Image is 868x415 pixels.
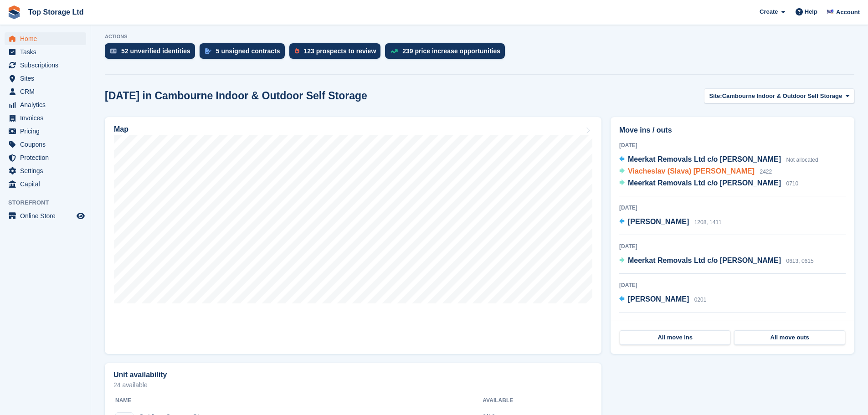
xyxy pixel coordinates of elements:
[5,138,86,151] a: menu
[5,151,86,164] a: menu
[105,117,601,354] a: Map
[826,7,835,16] img: Sam Topham
[786,258,814,264] span: 0613, 0615
[304,47,376,55] div: 123 prospects to review
[5,46,86,58] a: menu
[709,92,722,101] span: Site:
[619,320,846,328] div: [DATE]
[619,216,722,228] a: [PERSON_NAME] 1208, 1411
[704,88,854,103] button: Site: Cambourne Indoor & Outdoor Self Storage
[5,210,86,222] a: menu
[20,210,75,222] span: Online Store
[619,242,846,251] div: [DATE]
[8,198,91,207] span: Storefront
[760,7,778,16] span: Create
[5,98,86,111] a: menu
[619,204,846,212] div: [DATE]
[113,382,593,388] p: 24 available
[20,98,75,111] span: Analytics
[628,155,781,163] span: Meerkat Removals Ltd c/o [PERSON_NAME]
[110,48,117,54] img: verify_identity-adf6edd0f0f0b5bbfe63781bf79b02c33cf7c696d77639b501bdc392416b5a36.svg
[694,297,707,303] span: 0201
[5,72,86,85] a: menu
[619,178,798,190] a: Meerkat Removals Ltd c/o [PERSON_NAME] 0710
[20,112,75,124] span: Invoices
[20,72,75,85] span: Sites
[390,49,398,53] img: price_increase_opportunities-93ffe204e8149a01c8c9dc8f82e8f89637d9d84a8eef4429ea346261dce0b2c0.svg
[5,178,86,190] a: menu
[105,34,854,40] p: ACTIONS
[105,43,200,63] a: 52 unverified identities
[836,8,860,17] span: Account
[786,157,818,163] span: Not allocated
[105,90,367,102] h2: [DATE] in Cambourne Indoor & Outdoor Self Storage
[694,219,722,225] span: 1208, 1411
[628,218,689,225] span: [PERSON_NAME]
[25,5,87,20] a: Top Storage Ltd
[619,281,846,289] div: [DATE]
[20,32,75,45] span: Home
[20,46,75,58] span: Tasks
[628,167,755,175] span: Viacheslav (Slava) [PERSON_NAME]
[619,125,846,136] h2: Move ins / outs
[628,179,781,187] span: Meerkat Removals Ltd c/o [PERSON_NAME]
[20,164,75,177] span: Settings
[20,85,75,98] span: CRM
[628,256,781,264] span: Meerkat Removals Ltd c/o [PERSON_NAME]
[20,151,75,164] span: Protection
[5,112,86,124] a: menu
[5,85,86,98] a: menu
[113,394,483,408] th: Name
[734,330,845,345] a: All move outs
[75,210,86,221] a: Preview store
[7,5,21,19] img: stora-icon-8386f47178a22dfd0bd8f6a31ec36ba5ce8667c1dd55bd0f319d3a0aa187defe.svg
[20,138,75,151] span: Coupons
[20,178,75,190] span: Capital
[200,43,289,63] a: 5 unsigned contracts
[205,48,211,54] img: contract_signature_icon-13c848040528278c33f63329250d36e43548de30e8caae1d1a13099fd9432cc5.svg
[5,32,86,45] a: menu
[5,59,86,72] a: menu
[113,371,167,379] h2: Unit availability
[619,141,846,149] div: [DATE]
[20,125,75,138] span: Pricing
[20,59,75,72] span: Subscriptions
[619,255,814,267] a: Meerkat Removals Ltd c/o [PERSON_NAME] 0613, 0615
[114,125,128,133] h2: Map
[5,164,86,177] a: menu
[121,47,190,55] div: 52 unverified identities
[385,43,509,63] a: 239 price increase opportunities
[289,43,385,63] a: 123 prospects to review
[619,166,772,178] a: Viacheslav (Slava) [PERSON_NAME] 2422
[5,125,86,138] a: menu
[619,154,818,166] a: Meerkat Removals Ltd c/o [PERSON_NAME] Not allocated
[619,294,706,306] a: [PERSON_NAME] 0201
[216,47,280,55] div: 5 unsigned contracts
[722,92,842,101] span: Cambourne Indoor & Outdoor Self Storage
[805,7,817,16] span: Help
[786,180,799,187] span: 0710
[620,330,730,345] a: All move ins
[295,48,299,54] img: prospect-51fa495bee0391a8d652442698ab0144808aea92771e9ea1ae160a38d050c398.svg
[402,47,500,55] div: 239 price increase opportunities
[760,169,772,175] span: 2422
[483,394,550,408] th: Available
[628,295,689,303] span: [PERSON_NAME]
